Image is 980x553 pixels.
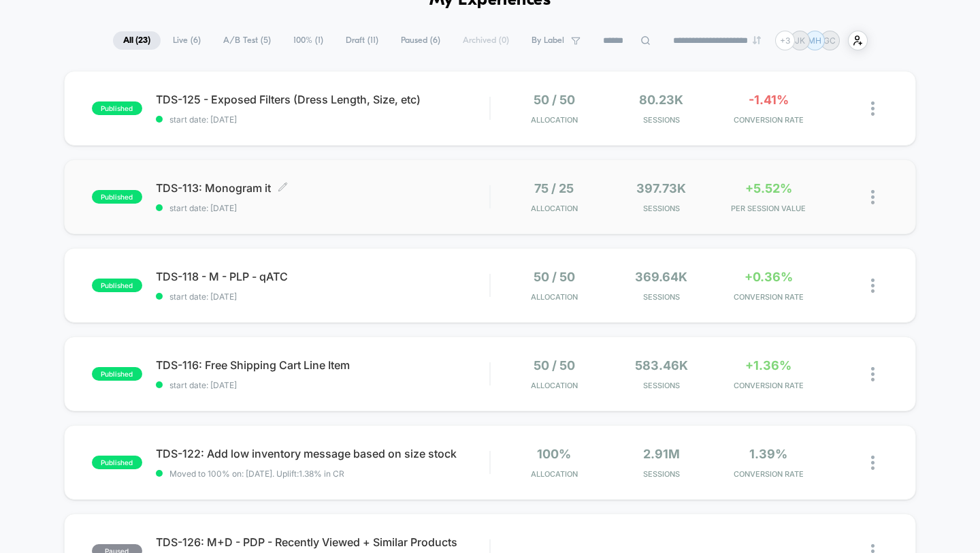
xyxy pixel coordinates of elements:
[753,36,761,44] img: end
[92,190,142,204] span: published
[643,447,680,461] span: 2.91M
[871,190,875,204] img: close
[156,447,490,460] span: TDS-122: Add low inventory message based on size stock
[719,292,819,302] span: CONVERSION RATE
[531,469,578,479] span: Allocation
[534,93,575,107] span: 50 / 50
[283,31,333,50] span: 100% ( 1 )
[156,181,490,195] span: TDS-113: Monogram it
[871,456,875,470] img: close
[871,101,875,116] img: close
[611,115,711,125] span: Sessions
[92,367,142,381] span: published
[636,181,686,195] span: 397.73k
[871,279,875,293] img: close
[169,469,344,479] span: Moved to 100% on: [DATE] . Uplift: 1.38% in CR
[823,35,836,46] p: GC
[336,31,389,50] span: Draft ( 11 )
[156,291,490,302] span: start date: [DATE]
[163,31,211,50] span: Live ( 6 )
[391,31,451,50] span: Paused ( 6 )
[611,204,711,213] span: Sessions
[156,358,490,372] span: TDS-116: Free Shipping Cart Line Item
[156,93,490,106] span: TDS-125 - Exposed Filters (Dress Length, Size, etc)
[156,270,490,283] span: TDS-118 - M - PLP - qATC
[871,367,875,381] img: close
[156,203,490,213] span: start date: [DATE]
[749,93,789,107] span: -1.41%
[92,279,142,292] span: published
[808,35,821,46] p: MH
[745,358,791,373] span: +1.36%
[531,292,578,302] span: Allocation
[532,35,564,46] span: By Label
[534,270,575,284] span: 50 / 50
[156,380,490,390] span: start date: [DATE]
[213,31,281,50] span: A/B Test ( 5 )
[92,456,142,469] span: published
[745,181,792,195] span: +5.52%
[156,535,490,549] span: TDS-126: M+D - PDP - Recently Viewed + Similar Products
[719,115,819,125] span: CONVERSION RATE
[719,381,819,390] span: CONVERSION RATE
[534,181,574,195] span: 75 / 25
[156,114,490,125] span: start date: [DATE]
[635,358,688,373] span: 583.46k
[635,270,687,284] span: 369.64k
[639,93,683,107] span: 80.23k
[531,115,578,125] span: Allocation
[534,358,575,373] span: 50 / 50
[719,204,819,213] span: PER SESSION VALUE
[795,35,805,46] p: JK
[745,270,793,284] span: +0.36%
[611,469,711,479] span: Sessions
[749,447,787,461] span: 1.39%
[537,447,571,461] span: 100%
[531,204,578,213] span: Allocation
[531,381,578,390] span: Allocation
[611,381,711,390] span: Sessions
[113,31,161,50] span: All ( 23 )
[719,469,819,479] span: CONVERSION RATE
[611,292,711,302] span: Sessions
[92,101,142,115] span: published
[775,31,795,50] div: + 3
